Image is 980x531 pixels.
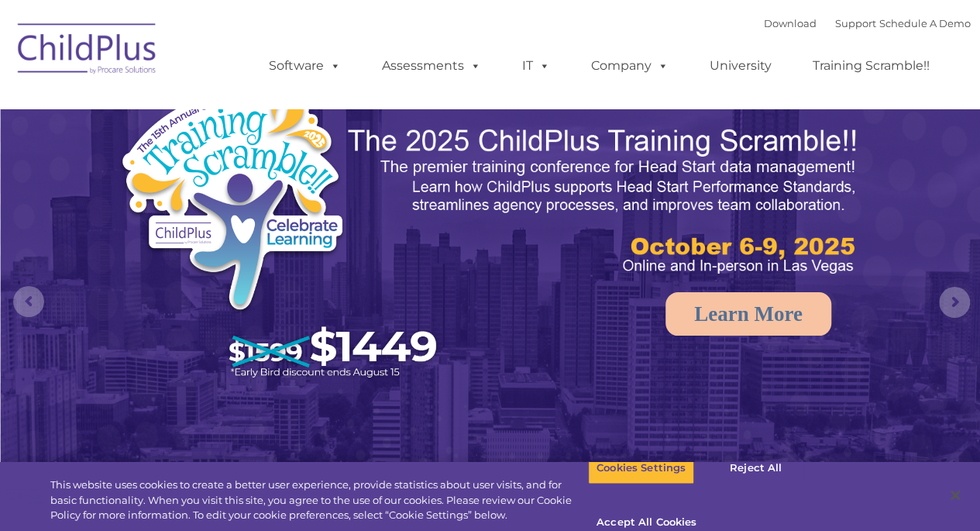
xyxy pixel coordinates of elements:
[215,102,263,114] span: Last name
[588,452,694,484] button: Cookies Settings
[215,166,281,178] span: Phone number
[50,478,588,523] div: This website uses cookies to create a better user experience, provide statistics about user visit...
[835,17,876,29] a: Support
[366,50,497,81] a: Assessments
[938,478,972,512] button: Close
[10,12,165,90] img: ChildPlus by Procare Solutions
[576,50,684,81] a: Company
[764,17,971,29] font: |
[707,452,804,484] button: Reject All
[665,292,831,336] a: Learn More
[797,50,945,81] a: Training Scramble!!
[879,17,971,29] a: Schedule A Demo
[507,50,566,81] a: IT
[253,50,356,81] a: Software
[764,17,817,29] a: Download
[694,50,787,81] a: University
